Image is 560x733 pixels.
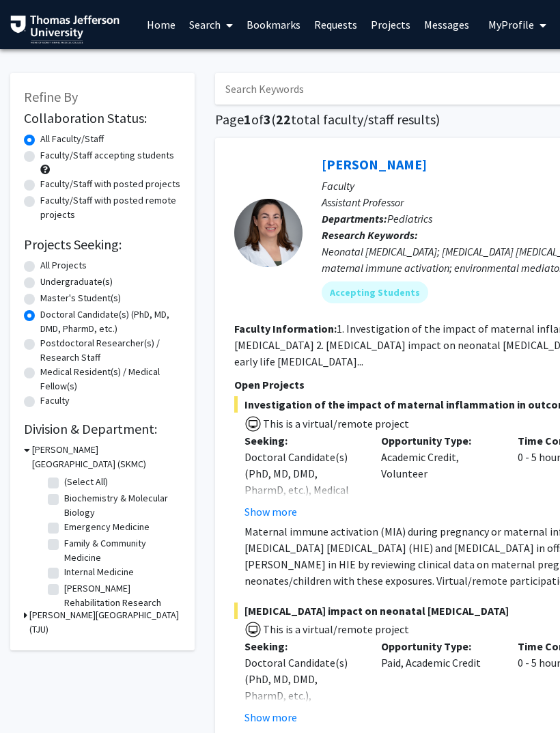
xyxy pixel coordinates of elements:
button: Show more [244,709,297,725]
span: 3 [264,111,271,128]
label: All Projects [40,258,87,273]
b: Research Keywords: [322,228,418,242]
b: Departments: [322,212,387,225]
p: Opportunity Type: [381,638,497,654]
label: Faculty/Staff with posted projects [40,177,180,191]
label: Emergency Medicine [64,520,150,534]
a: Projects [364,1,417,49]
label: All Faculty/Staff [40,132,104,146]
label: Internal Medicine [64,565,134,579]
span: This is a virtual/remote project [262,622,409,636]
a: Requests [307,1,364,49]
span: Refine By [24,88,78,105]
label: Undergraduate(s) [40,275,113,289]
b: Faculty Information: [234,322,337,335]
label: Family & Community Medicine [64,536,178,565]
button: Show more [244,503,297,520]
mat-chip: Accepting Students [322,281,428,303]
img: Thomas Jefferson University Logo [10,15,120,44]
label: [PERSON_NAME] Rehabilitation Research Institute [64,581,178,624]
label: Medical Resident(s) / Medical Fellow(s) [40,365,181,393]
span: My Profile [488,18,534,31]
p: Opportunity Type: [381,432,497,449]
label: Postdoctoral Researcher(s) / Research Staff [40,336,181,365]
h2: Division & Department: [24,421,181,437]
label: Master's Student(s) [40,291,121,305]
label: Faculty/Staff accepting students [40,148,174,163]
a: Search [182,1,240,49]
a: Messages [417,1,476,49]
label: (Select All) [64,475,108,489]
p: Seeking: [244,432,361,449]
h2: Collaboration Status: [24,110,181,126]
label: Faculty/Staff with posted remote projects [40,193,181,222]
span: 1 [244,111,251,128]
label: Doctoral Candidate(s) (PhD, MD, DMD, PharmD, etc.) [40,307,181,336]
h3: [PERSON_NAME][GEOGRAPHIC_DATA] (TJU) [29,608,181,637]
a: Home [140,1,182,49]
a: Bookmarks [240,1,307,49]
a: [PERSON_NAME] [322,156,427,173]
label: Biochemistry & Molecular Biology [64,491,178,520]
span: This is a virtual/remote project [262,417,409,430]
span: Pediatrics [387,212,432,225]
span: 22 [276,111,291,128]
div: Paid, Academic Credit [371,638,507,725]
div: Academic Credit, Volunteer [371,432,507,520]
p: Seeking: [244,638,361,654]
h2: Projects Seeking: [24,236,181,253]
div: Doctoral Candidate(s) (PhD, MD, DMD, PharmD, etc.), Medical Resident(s) / Medical Fellow(s) [244,449,361,531]
h3: [PERSON_NAME][GEOGRAPHIC_DATA] (SKMC) [32,443,181,471]
label: Faculty [40,393,70,408]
